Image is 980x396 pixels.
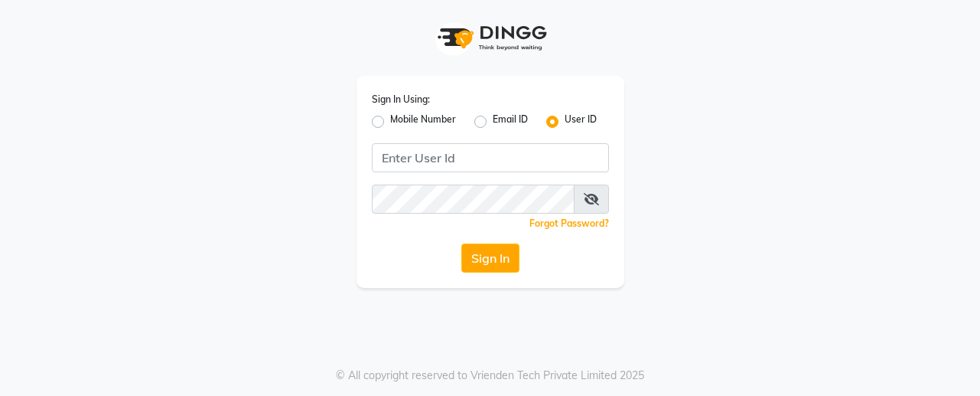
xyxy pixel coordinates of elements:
label: Email ID [493,113,528,131]
button: Sign In [461,244,519,273]
label: Mobile Number [390,113,456,131]
label: Sign In Using: [372,93,430,106]
input: Username [372,143,609,172]
input: Username [372,185,575,214]
label: User ID [565,113,597,131]
a: Forgot Password? [529,218,609,229]
img: logo1.svg [429,15,552,61]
